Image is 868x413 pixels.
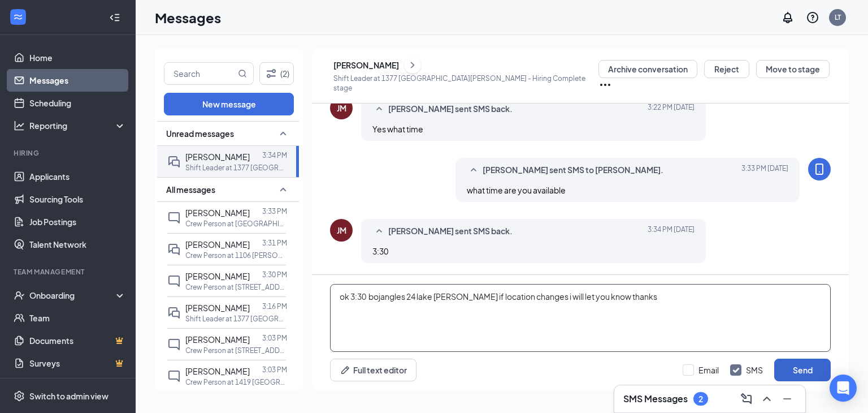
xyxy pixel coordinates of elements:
button: Reject [704,60,749,78]
span: [PERSON_NAME] [185,334,250,345]
p: Shift Leader at 1377 [GEOGRAPHIC_DATA][PERSON_NAME] [185,314,287,324]
div: [PERSON_NAME] [333,59,399,71]
textarea: ok 3:30 bojangles 24 lake [PERSON_NAME] if location changes i will let you know thanks [330,284,831,352]
p: Crew Person at [STREET_ADDRESS] [185,346,287,355]
div: Open Intercom Messenger [830,375,857,402]
a: Talent Network [29,233,126,256]
p: 3:16 PM [262,302,287,311]
button: New message [164,93,294,115]
svg: Filter [264,67,278,80]
p: Crew Person at [GEOGRAPHIC_DATA] [185,219,287,229]
span: [PERSON_NAME] [185,208,250,218]
a: Home [29,46,126,69]
p: 3:03 PM [262,333,287,343]
div: JM [337,225,346,236]
p: 3:03 PM [262,365,287,375]
button: Full text editorPen [330,359,416,381]
svg: SmallChevronUp [276,183,290,196]
svg: Pen [340,364,351,376]
p: Shift Leader at 1377 [GEOGRAPHIC_DATA][PERSON_NAME] - Hiring Complete stage [333,74,598,93]
svg: ChevronUp [760,392,774,406]
button: Minimize [778,390,796,408]
p: 3:31 PM [262,238,287,248]
a: Team [29,307,126,329]
span: [DATE] 3:34 PM [648,225,695,238]
span: [PERSON_NAME] [185,239,250,249]
span: [PERSON_NAME] sent SMS back. [388,225,513,238]
p: 3:30 PM [262,270,287,279]
button: ComposeMessage [737,390,756,408]
p: Crew Person at [STREET_ADDRESS] [185,282,287,292]
a: Job Postings [29,210,126,233]
svg: ChatInactive [167,369,181,383]
p: Crew Person at 1106 [PERSON_NAME] [185,251,287,260]
div: Switch to admin view [29,390,108,402]
span: [PERSON_NAME] sent SMS back. [388,102,513,116]
button: Filter (2) [259,62,294,85]
div: JM [337,102,346,114]
button: ChevronRight [404,57,421,74]
button: Move to stage [756,60,830,78]
a: Messages [29,69,126,92]
div: 2 [698,394,703,404]
div: Team Management [14,267,124,277]
div: LT [835,12,841,22]
h3: SMS Messages [623,393,688,405]
svg: SmallChevronUp [372,225,386,238]
svg: Collapse [109,12,120,23]
span: [PERSON_NAME] [185,303,250,313]
svg: Notifications [781,11,795,24]
span: [PERSON_NAME] sent SMS to [PERSON_NAME]. [483,164,663,177]
div: Hiring [14,148,124,158]
p: Crew Person at 1419 [GEOGRAPHIC_DATA] [185,377,287,387]
svg: MobileSms [813,162,826,176]
svg: UserCheck [14,290,25,301]
span: 3:30 [372,246,388,256]
a: SurveysCrown [29,352,126,375]
div: Onboarding [29,290,116,301]
a: DocumentsCrown [29,329,126,352]
svg: SmallChevronUp [276,127,290,140]
span: [DATE] 3:22 PM [648,102,695,116]
span: [PERSON_NAME] [185,366,250,376]
svg: ComposeMessage [740,392,753,406]
svg: ChatInactive [167,274,181,288]
span: [PERSON_NAME] [185,271,250,281]
svg: Ellipses [598,78,612,92]
svg: ChatInactive [167,338,181,351]
svg: DoubleChat [167,306,181,320]
a: Applicants [29,165,126,188]
p: 3:34 PM [262,150,287,160]
p: Shift Leader at 1377 [GEOGRAPHIC_DATA][PERSON_NAME] [185,163,287,173]
svg: Minimize [780,392,794,406]
svg: MagnifyingGlass [238,69,247,78]
svg: QuestionInfo [806,11,819,24]
h1: Messages [155,8,221,27]
span: Yes what time [372,124,423,134]
button: ChevronUp [758,390,776,408]
a: Sourcing Tools [29,188,126,210]
svg: Analysis [14,120,25,131]
svg: Settings [14,390,25,402]
svg: ChevronRight [407,58,418,72]
svg: SmallChevronUp [467,164,480,177]
input: Search [164,63,236,84]
svg: DoubleChat [167,243,181,256]
span: what time are you available [467,185,566,195]
span: All messages [166,184,215,195]
span: [PERSON_NAME] [185,152,250,162]
svg: DoubleChat [167,155,181,169]
span: [DATE] 3:33 PM [741,164,788,177]
div: Reporting [29,120,127,131]
button: Send [774,359,831,381]
svg: SmallChevronUp [372,102,386,116]
a: Scheduling [29,92,126,114]
svg: WorkstreamLogo [12,11,24,23]
span: Unread messages [166,128,234,139]
p: 3:33 PM [262,206,287,216]
button: Archive conversation [598,60,697,78]
svg: ChatInactive [167,211,181,225]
